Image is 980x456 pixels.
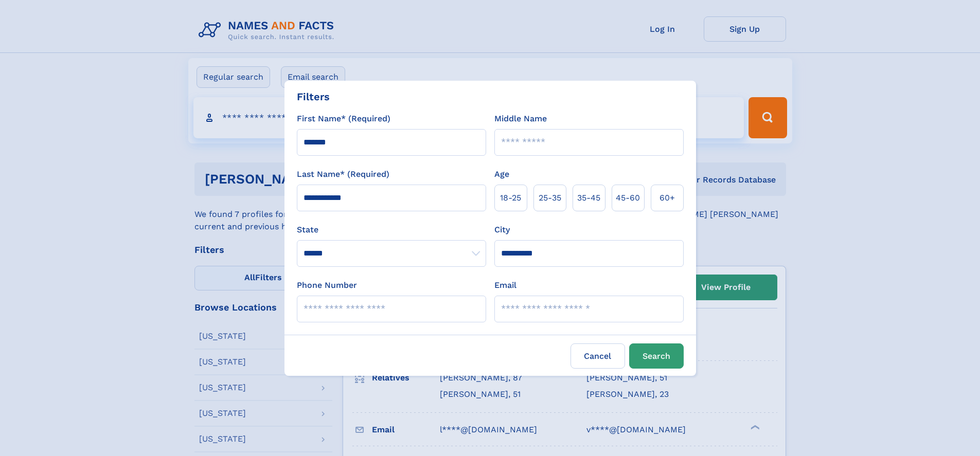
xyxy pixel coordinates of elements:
[660,192,675,204] span: 60+
[297,168,389,180] label: Last Name* (Required)
[494,168,509,180] label: Age
[629,343,684,369] button: Search
[297,279,357,291] label: Phone Number
[297,89,330,104] div: Filters
[539,192,561,204] span: 25‑35
[577,192,600,204] span: 35‑45
[571,343,625,369] label: Cancel
[297,113,390,125] label: First Name* (Required)
[494,113,547,125] label: Middle Name
[616,192,640,204] span: 45‑60
[297,224,486,236] label: State
[494,224,510,236] label: City
[494,279,516,291] label: Email
[500,192,521,204] span: 18‑25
